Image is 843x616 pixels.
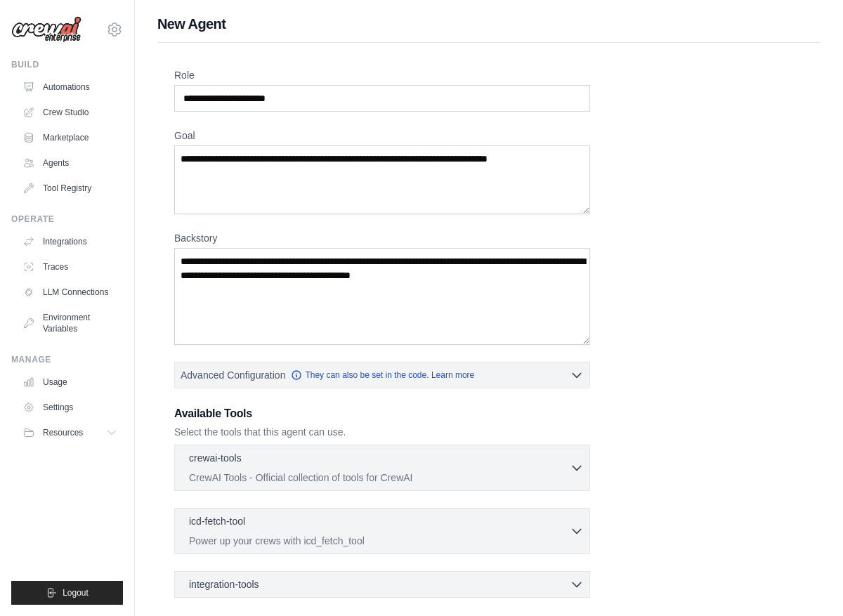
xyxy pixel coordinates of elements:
div: Manage [11,354,123,365]
p: CrewAI Tools - Official collection of tools for CrewAI [189,471,570,485]
a: Tool Registry [17,177,123,199]
span: Logout [63,587,89,598]
img: Logo [11,16,81,43]
span: integration-tools [189,577,259,591]
p: crewai-tools [189,451,242,465]
p: Power up your crews with icd_fetch_tool [189,534,570,548]
button: Logout [11,581,123,605]
label: Role [174,68,590,82]
a: Integrations [17,230,123,253]
button: icd-fetch-tool Power up your crews with icd_fetch_tool [181,514,584,548]
a: They can also be set in the code. Learn more [291,369,474,381]
a: Traces [17,256,123,278]
span: Advanced Configuration [181,368,285,382]
button: integration-tools [181,577,584,591]
button: Resources [17,421,123,444]
label: Backstory [174,231,590,245]
div: Build [11,59,123,70]
a: Usage [17,371,123,393]
p: icd-fetch-tool [189,514,245,528]
a: Crew Studio [17,101,123,124]
a: Settings [17,396,123,419]
p: Select the tools that this agent can use. [174,425,590,439]
a: Agents [17,152,123,174]
a: Marketplace [17,126,123,149]
h3: Available Tools [174,405,590,422]
button: crewai-tools CrewAI Tools - Official collection of tools for CrewAI [181,451,584,485]
div: Operate [11,214,123,225]
a: Automations [17,76,123,98]
label: Goal [174,129,590,143]
h1: New Agent [157,14,821,34]
span: Resources [43,427,83,438]
button: Advanced Configuration They can also be set in the code. Learn more [175,362,589,388]
a: Environment Variables [17,306,123,340]
a: LLM Connections [17,281,123,303]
